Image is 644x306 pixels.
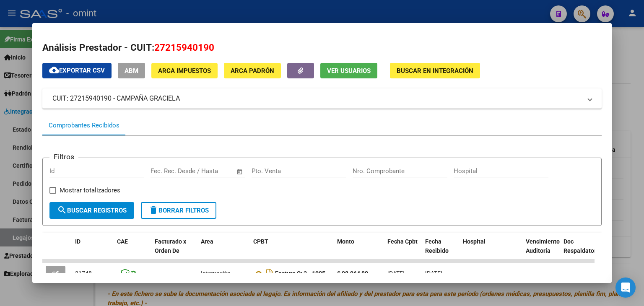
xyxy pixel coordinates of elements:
[235,167,244,176] button: Open calendar
[151,167,184,175] input: Fecha inicio
[253,238,268,245] span: CPBT
[201,238,213,245] span: Area
[397,67,473,75] span: Buscar en Integración
[224,63,281,78] button: ARCA Padrón
[390,63,480,78] button: Buscar en Integración
[72,233,114,270] datatable-header-cell: ID
[615,277,636,298] div: Open Intercom Messenger
[49,67,105,74] span: Exportar CSV
[334,233,384,270] datatable-header-cell: Monto
[75,270,92,277] span: 21748
[337,270,368,277] strong: $ 98.964,88
[425,238,449,254] span: Fecha Recibido
[60,185,120,195] span: Mostrar totalizadores
[425,270,442,277] span: [DATE]
[118,63,145,78] button: ABM
[250,233,334,270] datatable-header-cell: CPBT
[49,151,78,162] h3: Filtros
[75,238,80,245] span: ID
[42,41,602,55] h2: Análisis Prestador - CUIT:
[57,205,67,215] mat-icon: search
[42,63,112,78] button: Exportar CSV
[125,67,138,75] span: ABM
[197,233,250,270] datatable-header-cell: Area
[141,202,216,219] button: Borrar Filtros
[49,202,134,219] button: Buscar Registros
[337,238,354,245] span: Monto
[148,207,209,214] span: Borrar Filtros
[231,67,274,75] span: ARCA Padrón
[463,238,486,245] span: Hospital
[422,233,460,270] datatable-header-cell: Fecha Recibido
[52,93,582,104] mat-panel-title: CUIT: 27215940190 - CAMPAÑA GRACIELA
[560,233,610,270] datatable-header-cell: Doc Respaldatoria
[264,267,275,280] i: Descargar documento
[387,238,418,245] span: Fecha Cpbt
[114,233,151,270] datatable-header-cell: CAE
[526,238,560,254] span: Vencimiento Auditoría
[327,67,371,75] span: Ver Usuarios
[387,270,405,277] span: [DATE]
[151,63,218,78] button: ARCA Impuestos
[192,167,233,175] input: Fecha fin
[320,63,377,78] button: Ver Usuarios
[117,238,128,245] span: CAE
[49,65,59,75] mat-icon: cloud_download
[154,42,214,53] span: 27215940190
[49,121,119,130] div: Comprobantes Recibidos
[201,270,231,277] span: Integración
[148,205,158,215] mat-icon: delete
[42,88,602,109] mat-expansion-panel-header: CUIT: 27215940190 - CAMPAÑA GRACIELA
[57,207,127,214] span: Buscar Registros
[158,67,211,75] span: ARCA Impuestos
[460,233,522,270] datatable-header-cell: Hospital
[275,270,325,277] strong: Factura C: 3 - 1005
[151,233,197,270] datatable-header-cell: Facturado x Orden De
[522,233,560,270] datatable-header-cell: Vencimiento Auditoría
[155,238,186,254] span: Facturado x Orden De
[563,238,601,254] span: Doc Respaldatoria
[384,233,422,270] datatable-header-cell: Fecha Cpbt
